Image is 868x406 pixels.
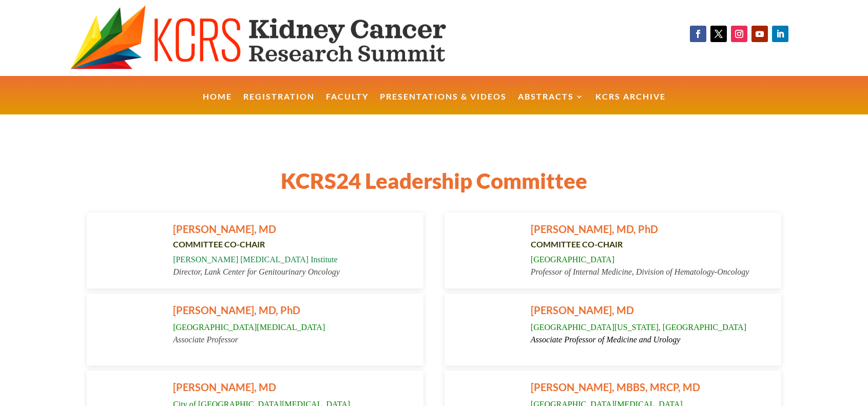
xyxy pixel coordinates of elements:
[326,93,369,115] a: Faculty
[173,239,265,249] strong: COMMITTEE CO-CHAIR
[710,26,727,42] a: Follow on X
[531,267,749,276] em: Professor of Internal Medicine, Division of Hematology-Oncology
[751,26,768,42] a: Follow on Youtube
[243,93,315,115] a: Registration
[531,255,614,264] span: [GEOGRAPHIC_DATA]
[531,335,681,344] em: Associate Professor of Medicine and Urology
[203,93,232,115] a: Home
[173,267,340,276] em: Director, Lank Center for Genitourinary Oncology
[70,5,492,71] img: KCRS generic logo wide
[531,304,634,316] span: [PERSON_NAME], MD
[731,26,747,42] a: Follow on Instagram
[173,335,238,344] em: Associate Professor
[173,255,337,264] span: [PERSON_NAME] [MEDICAL_DATA] Institute
[531,223,658,235] span: [PERSON_NAME], MD, PhD
[173,304,300,316] span: [PERSON_NAME], MD, PhD
[595,93,666,115] a: KCRS Archive
[531,381,700,393] span: [PERSON_NAME], MBBS, MRCP, MD
[690,26,706,42] a: Follow on Facebook
[531,239,623,249] strong: COMMITTEE CO-CHAIR
[173,381,276,393] span: [PERSON_NAME], MD
[518,93,584,115] a: Abstracts
[772,26,788,42] a: Follow on LinkedIn
[380,93,507,115] a: Presentations & Videos
[157,168,711,199] h1: KCRS24 Leadership Committee
[173,323,325,332] span: [GEOGRAPHIC_DATA][MEDICAL_DATA]
[531,323,746,344] span: [GEOGRAPHIC_DATA][US_STATE], [GEOGRAPHIC_DATA]
[173,223,276,235] span: [PERSON_NAME], MD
